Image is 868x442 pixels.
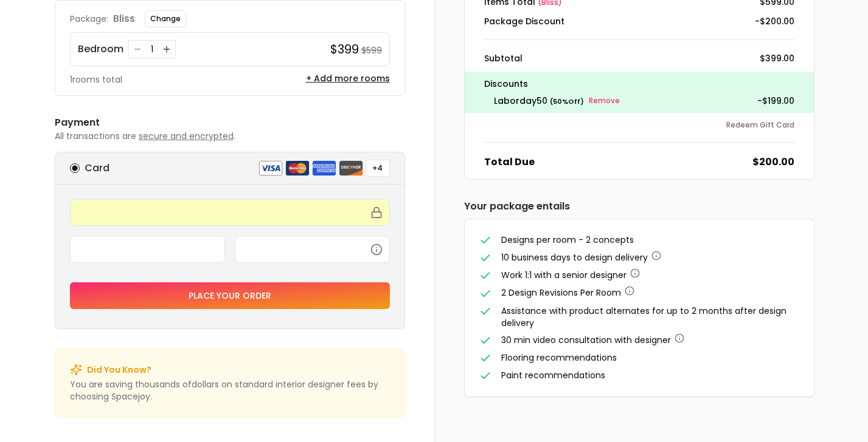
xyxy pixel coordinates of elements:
[484,52,523,64] dt: Subtotal
[70,73,122,86] p: 1 rooms total
[139,130,234,142] span: secure and encrypted
[145,10,186,27] button: Change
[501,369,605,381] span: Paint recommendations
[484,15,564,27] dt: Package Discount
[243,243,382,254] iframe: Secure CVC input frame
[501,234,634,246] span: Designs per room - 2 concepts
[757,93,794,108] p: - $199.00
[306,72,390,84] button: + Add more rooms
[55,130,405,142] p: All transactions are .
[330,41,359,58] h4: $399
[161,43,173,55] button: Increase quantity for Bedroom
[494,95,547,107] span: laborday50
[259,160,283,176] img: visa
[589,96,620,106] small: Remove
[78,243,217,254] iframe: Secure expiration date input frame
[501,334,671,346] span: 30 min video consultation with designer
[366,160,390,177] button: +4
[87,364,151,376] p: Did You Know?
[755,15,794,27] dd: -$200.00
[484,155,535,169] dt: Total Due
[501,352,617,364] span: Flooring recommendations
[760,52,794,64] dd: $399.00
[70,13,108,25] p: Package:
[85,161,109,175] h6: Card
[285,160,310,176] img: mastercard
[501,287,621,299] span: 2 Design Revisions Per Room
[501,305,786,329] span: Assistance with product alternates for up to 2 months after design delivery
[501,269,627,281] span: Work 1:1 with a senior designer
[501,251,648,263] span: 10 business days to design delivery
[55,115,405,130] h6: Payment
[484,76,794,91] p: Discounts
[70,282,390,309] button: Place your order
[752,155,794,169] dd: $200.00
[726,120,794,130] button: Redeem Gift Card
[131,43,144,55] button: Decrease quantity for Bedroom
[361,44,382,56] small: $599
[70,378,390,403] p: You are saving thousands of dollar s on standard interior designer fees by choosing Spacejoy.
[464,199,814,214] h6: Your package entails
[312,160,336,176] img: american express
[339,160,363,176] img: discover
[78,42,123,56] p: Bedroom
[146,43,158,55] div: 1
[113,12,135,26] p: bliss
[550,97,584,106] small: ( 50 % Off)
[78,207,382,218] iframe: Secure card number input frame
